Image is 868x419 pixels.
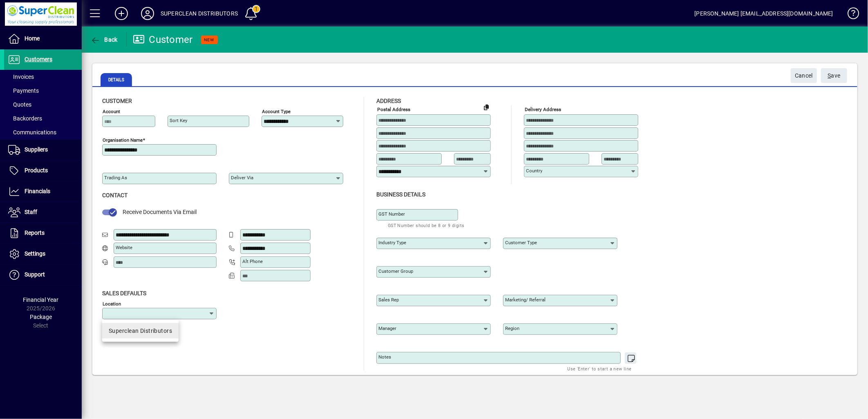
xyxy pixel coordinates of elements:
span: Customers [25,56,52,62]
a: Settings [4,244,82,264]
a: Backorders [4,111,82,125]
button: Copy to Delivery address [480,100,493,114]
div: [PERSON_NAME] [EMAIL_ADDRESS][DOMAIN_NAME] [695,7,833,20]
a: Products [4,160,82,181]
mat-label: Account [103,109,120,114]
span: Support [25,271,45,278]
button: Add [108,6,134,21]
span: S [828,72,831,79]
mat-label: GST Number [378,211,405,217]
span: Cancel [795,69,813,82]
button: Back [88,32,120,47]
span: Staff [25,209,37,215]
a: Support [4,265,82,285]
span: Sales defaults [102,290,146,296]
mat-label: Country [526,168,542,174]
div: Superclean Distributors [109,327,172,335]
mat-hint: Use 'Enter' to start a new line [568,364,632,373]
mat-label: Account Type [262,109,291,114]
span: Financials [25,188,50,194]
app-page-header-button: Back [82,32,127,47]
mat-label: Notes [378,354,391,360]
mat-option: Superclean Distributors [102,323,179,339]
mat-label: Location [103,301,121,306]
span: Backorders [8,115,42,122]
a: Knowledge Base [841,2,858,28]
span: Details [101,73,132,86]
span: Invoices [8,74,34,80]
mat-label: Region [505,325,519,331]
mat-label: Marketing/ Referral [505,297,546,303]
a: Financials [4,181,82,202]
span: Payments [8,87,39,94]
mat-label: Customer type [505,240,537,245]
mat-label: Customer group [378,268,413,274]
mat-label: Alt Phone [242,259,263,264]
a: Reports [4,223,82,243]
mat-label: Deliver via [231,175,253,181]
a: Invoices [4,70,82,84]
mat-label: Website [116,245,132,250]
span: Customer [102,98,132,104]
span: Suppliers [25,146,48,153]
span: Back [90,36,118,43]
span: Reports [25,230,45,236]
span: Financial Year [23,296,59,303]
span: Products [25,167,48,174]
a: Quotes [4,98,82,111]
span: NEW [204,37,215,42]
button: Save [821,68,847,83]
a: Home [4,29,82,49]
span: Quotes [8,101,31,108]
span: Home [25,35,40,42]
mat-label: Manager [378,325,396,331]
span: Business details [376,191,425,198]
div: SUPERCLEAN DISTRIBUTORS [161,7,238,20]
mat-label: Sort key [170,118,187,123]
span: Contact [102,192,128,198]
mat-label: Sales rep [378,297,399,303]
span: Package [30,314,52,320]
mat-label: Organisation name [103,137,143,143]
a: Communications [4,125,82,139]
span: Address [376,98,401,104]
a: Suppliers [4,140,82,160]
span: Settings [25,250,45,257]
mat-label: Trading as [104,175,127,181]
span: Communications [8,129,56,136]
a: Payments [4,84,82,98]
mat-hint: GST Number should be 8 or 9 digits [388,221,465,230]
div: Customer [133,33,193,46]
mat-label: Industry type [378,240,406,245]
a: Staff [4,202,82,223]
span: Receive Documents Via Email [123,209,197,215]
button: Profile [134,6,161,21]
span: ave [828,69,841,82]
button: Cancel [791,68,817,83]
